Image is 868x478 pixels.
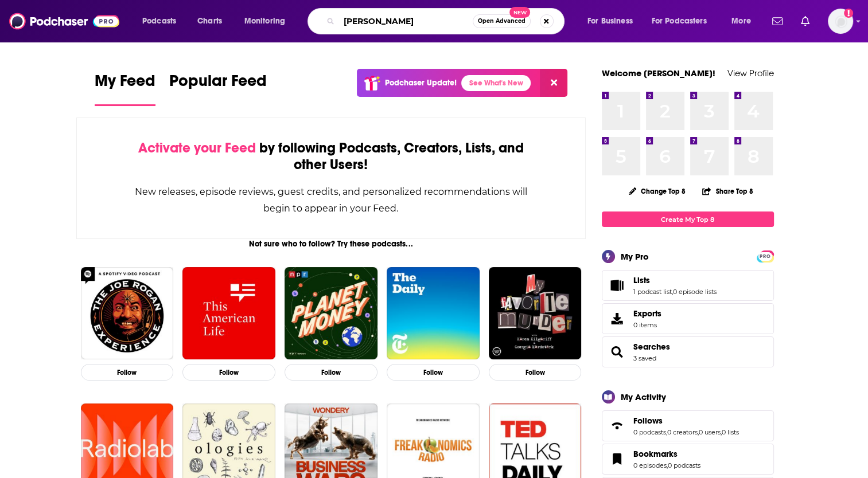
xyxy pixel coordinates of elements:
a: 1 podcast list [633,288,672,296]
a: Popular Feed [169,71,267,106]
span: Open Advanced [478,18,526,24]
a: 0 episode lists [673,288,717,296]
a: Create My Top 8 [602,211,774,227]
a: My Feed [95,71,155,106]
a: Searches [606,344,629,360]
button: Share Top 8 [702,180,753,202]
span: For Business [587,13,633,29]
span: Follows [633,416,663,426]
div: Search podcasts, credits, & more... [318,8,575,34]
button: Follow [182,364,275,381]
span: Searches [602,336,774,367]
span: Charts [197,13,222,29]
svg: Add a profile image [844,9,853,18]
span: Exports [606,311,629,327]
span: Exports [633,308,661,319]
span: , [667,461,668,469]
img: The Daily [387,267,480,360]
div: My Activity [621,391,666,402]
a: 0 podcasts [668,461,700,469]
a: 0 lists [722,428,739,436]
span: , [721,428,722,436]
button: Show profile menu [828,9,853,34]
a: Welcome [PERSON_NAME]! [602,68,715,79]
img: Planet Money [285,267,377,360]
button: Change Top 8 [622,184,693,198]
input: Search podcasts, credits, & more... [339,12,473,30]
a: View Profile [727,68,774,79]
span: , [666,428,667,436]
a: Show notifications dropdown [796,11,814,31]
span: More [731,13,751,29]
a: See What's New [461,75,531,91]
span: Bookmarks [602,444,774,475]
span: For Podcasters [652,13,707,29]
a: Bookmarks [606,451,629,467]
button: open menu [644,12,723,30]
button: open menu [134,12,191,30]
span: Lists [602,270,774,301]
div: My Pro [621,251,649,262]
div: by following Podcasts, Creators, Lists, and other Users! [134,140,528,173]
span: Logged in as JohnJMudgett [828,9,853,34]
span: Activate your Feed [138,139,256,156]
a: 0 creators [667,428,698,436]
span: Follows [602,410,774,441]
button: open menu [579,12,647,30]
button: Follow [489,364,582,381]
p: Podchaser Update! [385,78,457,88]
button: Follow [387,364,480,381]
a: 0 podcasts [633,428,666,436]
button: open menu [236,12,300,30]
a: PRO [758,252,772,260]
img: This American Life [182,267,275,360]
a: 3 saved [633,354,656,362]
span: Popular Feed [169,71,267,97]
a: Bookmarks [633,449,700,459]
span: Monitoring [244,13,285,29]
span: New [509,7,530,18]
button: Open AdvancedNew [473,14,531,28]
button: Follow [81,364,174,381]
a: Lists [633,275,717,285]
img: The Joe Rogan Experience [81,267,174,360]
img: My Favorite Murder with Karen Kilgariff and Georgia Hardstark [489,267,582,360]
span: , [672,288,673,296]
a: 0 users [699,428,721,436]
a: Show notifications dropdown [768,11,787,31]
button: open menu [723,12,765,30]
a: Searches [633,342,670,352]
img: User Profile [828,9,853,34]
div: Not sure who to follow? Try these podcasts... [76,239,586,249]
span: My Feed [95,71,155,97]
span: PRO [758,252,772,261]
a: 0 episodes [633,461,667,469]
span: Podcasts [142,13,176,29]
div: New releases, episode reviews, guest credits, and personalized recommendations will begin to appe... [134,183,528,217]
span: Bookmarks [633,449,678,459]
a: Charts [190,12,229,30]
a: Exports [602,303,774,334]
img: Podchaser - Follow, Share and Rate Podcasts [9,10,119,32]
a: Lists [606,277,629,293]
span: , [698,428,699,436]
span: Lists [633,275,650,285]
a: Follows [606,418,629,434]
a: Follows [633,416,739,426]
button: Follow [285,364,377,381]
span: 0 items [633,321,661,329]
